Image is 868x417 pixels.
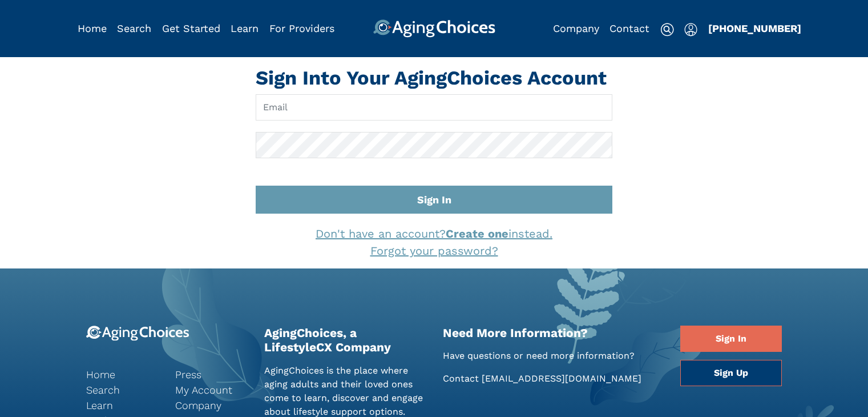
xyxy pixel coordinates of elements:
[680,326,782,352] a: Sign In
[175,398,247,413] a: Company
[256,132,612,158] input: Password
[175,382,247,398] a: My Account
[264,326,426,354] h2: AgingChoices, a LifestyleCX Company
[316,227,552,240] a: Don't have an account?Create oneinstead.
[86,382,158,398] a: Search
[117,19,151,38] div: Popover trigger
[86,367,158,382] a: Home
[684,23,697,37] img: user-icon.svg
[446,227,508,240] strong: Create one
[609,22,649,34] a: Contact
[256,186,612,214] button: Sign In
[117,22,151,34] a: Search
[86,398,158,413] a: Learn
[553,22,599,34] a: Company
[684,19,697,38] div: Popover trigger
[708,22,801,34] a: [PHONE_NUMBER]
[256,94,612,121] input: Email
[269,22,334,34] a: For Providers
[680,360,782,386] a: Sign Up
[443,349,664,363] p: Have questions or need more information?
[175,367,247,382] a: Press
[370,244,498,258] a: Forgot your password?
[373,19,495,38] img: AgingChoices
[231,22,259,34] a: Learn
[256,66,612,90] h1: Sign Into Your AgingChoices Account
[482,373,641,384] a: [EMAIL_ADDRESS][DOMAIN_NAME]
[660,23,674,37] img: search-icon.svg
[86,326,189,341] img: 9-logo.svg
[443,372,664,386] p: Contact
[78,22,107,34] a: Home
[443,326,664,340] h2: Need More Information?
[162,22,220,34] a: Get Started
